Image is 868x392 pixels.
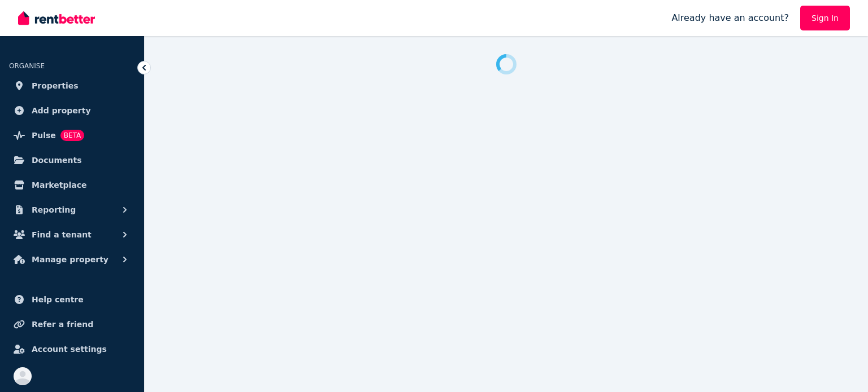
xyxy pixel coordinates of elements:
span: Add property [32,104,91,117]
span: Marketplace [32,178,86,192]
a: Marketplace [9,174,135,196]
span: Already have an account? [671,11,789,25]
span: Help centre [32,293,84,306]
button: Reporting [9,199,135,221]
span: Documents [32,153,82,167]
a: Help centre [9,288,135,311]
button: Manage property [9,248,135,271]
span: BETA [60,130,84,141]
a: Refer a friend [9,313,135,336]
span: Properties [32,79,79,93]
span: Pulse [32,129,56,142]
img: RentBetter [18,10,95,27]
span: Account settings [32,342,107,356]
a: Properties [9,74,135,97]
a: Documents [9,149,135,171]
button: Find a tenant [9,223,135,246]
a: Sign In [800,6,850,30]
a: Add property [9,99,135,122]
span: Refer a friend [32,318,93,331]
span: Manage property [32,253,108,266]
span: Find a tenant [32,228,92,241]
span: Reporting [32,203,76,217]
a: PulseBETA [9,124,135,147]
span: ORGANISE [9,62,45,70]
a: Account settings [9,338,135,360]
